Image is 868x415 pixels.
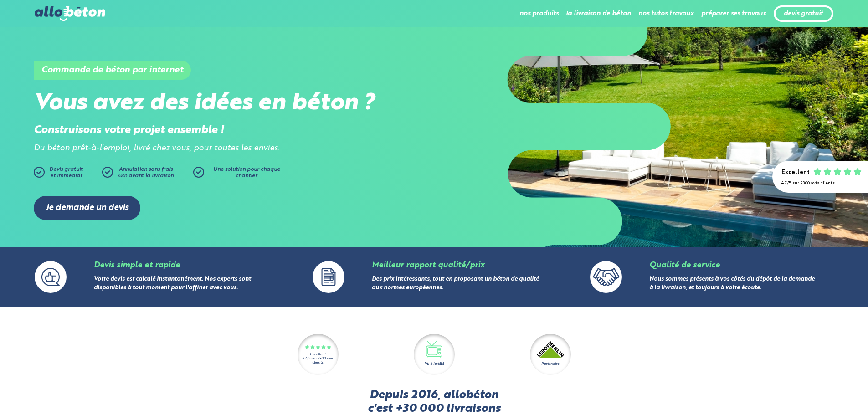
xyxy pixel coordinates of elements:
[34,167,98,182] a: Devis gratuitet immédiat
[638,3,694,25] li: nos tutos travaux
[781,169,810,176] div: Excellent
[701,3,766,25] li: préparer ses travaux
[372,261,484,269] a: Meilleur rapport qualité/prix
[298,357,339,365] div: 4.7/5 sur 2300 avis clients
[34,196,140,220] a: Je demande un devis
[519,3,559,25] li: nos produits
[784,10,823,18] a: devis gratuit
[372,277,539,291] a: Des prix intéressants, tout en proposant un béton de qualité aux normes européennes.
[213,167,280,179] span: Une solution pour chaque chantier
[94,277,251,291] a: Votre devis est calculé instantanément. Nos experts sont disponibles à tout moment pour l'affiner...
[34,61,191,80] h1: Commande de béton par internet
[34,144,280,152] i: Du béton prêt-à-l'emploi, livré chez vous, pour toutes les envies.
[566,3,631,25] li: la livraison de béton
[781,181,859,186] div: 4.7/5 sur 2300 avis clients
[541,361,559,367] div: Partenaire
[649,277,815,291] a: Nous sommes présents à vos côtés du dépôt de la demande à la livraison, et toujours à votre écoute.
[310,353,326,357] div: Excellent
[193,167,284,182] a: Une solution pour chaque chantier
[49,167,83,179] span: Devis gratuit et immédiat
[118,167,174,179] span: Annulation sans frais 48h avant la livraison
[34,125,224,136] strong: Construisons votre projet ensemble !
[425,361,444,367] div: Vu à la télé
[35,6,105,21] img: allobéton
[34,90,434,117] h2: Vous avez des idées en béton ?
[649,261,720,269] a: Qualité de service
[102,167,193,182] a: Annulation sans frais48h avant la livraison
[94,261,180,269] a: Devis simple et rapide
